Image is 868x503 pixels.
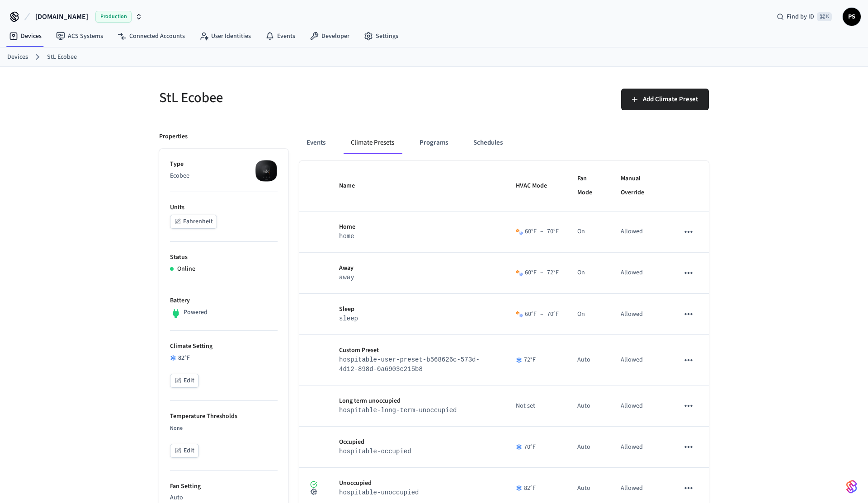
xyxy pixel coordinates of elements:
td: Auto [566,427,610,468]
p: Temperature Thresholds [170,412,278,421]
a: Connected Accounts [110,28,192,44]
div: 70 °F [516,442,556,452]
span: Find by ID [787,12,814,21]
span: – [540,310,543,319]
a: Devices [7,52,28,62]
span: PS [844,9,860,25]
span: – [540,268,543,277]
th: Name [328,161,505,212]
p: Ecobee [170,171,278,181]
a: Devices [2,28,49,44]
td: Allowed [610,294,668,335]
span: Add Climate Preset [643,94,698,105]
p: Long term unoccupied [339,396,494,406]
a: StL Ecobee [47,52,77,62]
button: PS [843,8,861,26]
a: User Identities [192,28,258,44]
p: Away [339,263,494,273]
span: [DOMAIN_NAME] [35,11,88,22]
span: Production [95,11,132,23]
button: Edit [170,444,199,458]
code: home [339,233,354,240]
div: 60 °F 70 °F [525,310,559,319]
p: Custom Preset [339,346,494,355]
div: 82 °F [170,353,278,363]
td: Allowed [610,212,668,253]
img: Heat Cool [516,310,523,318]
p: Occupied [339,437,494,447]
th: Fan Mode [566,161,610,212]
td: Allowed [610,427,668,468]
img: ecobee_lite_3 [255,160,278,182]
div: 82 °F [516,484,556,493]
div: Find by ID⌘ K [769,9,839,25]
h5: StL Ecobee [159,89,429,107]
button: Climate Presets [344,132,401,154]
td: Allowed [610,253,668,294]
p: Auto [170,493,278,503]
th: Manual Override [610,161,668,212]
code: hospitable-occupied [339,448,411,455]
code: hospitable-user-preset-b568626c-573d-4d12-898d-0a6903e215b8 [339,356,480,373]
p: Status [170,253,278,262]
th: HVAC Mode [505,161,567,212]
code: away [339,274,354,281]
p: Powered [184,308,208,317]
img: SeamLogoGradient.69752ec5.svg [846,479,857,494]
div: 72 °F [516,355,556,365]
a: Developer [302,28,357,44]
div: 60 °F 70 °F [525,227,559,236]
td: Auto [566,335,610,385]
button: Events [299,132,333,154]
button: Fahrenheit [170,215,217,229]
button: Add Climate Preset [621,89,709,110]
td: Not set [505,385,567,427]
code: hospitable-unoccupied [339,489,419,496]
p: Properties [159,132,188,141]
p: Battery [170,296,278,306]
p: Sleep [339,305,494,314]
p: Type [170,160,278,169]
span: ⌘ K [817,12,832,21]
button: Schedules [466,132,510,154]
p: Home [339,222,494,232]
button: Programs [412,132,455,154]
p: Units [170,203,278,212]
a: Settings [357,28,406,44]
a: Events [258,28,302,44]
a: ACS Systems [49,28,110,44]
p: Climate Setting [170,342,278,351]
p: Online [177,264,195,274]
div: 60 °F 72 °F [525,268,559,277]
td: On [566,212,610,253]
span: None [170,424,183,432]
code: sleep [339,315,358,322]
td: On [566,253,610,294]
button: Edit [170,374,199,388]
span: – [540,227,543,236]
code: hospitable-long-term-unoccupied [339,407,457,414]
img: Heat Cool [516,228,523,235]
td: On [566,294,610,335]
p: Fan Setting [170,482,278,491]
td: Allowed [610,385,668,427]
img: Heat Cool [516,269,523,277]
p: Unoccupied [339,479,494,488]
td: Allowed [610,335,668,385]
td: Auto [566,385,610,427]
